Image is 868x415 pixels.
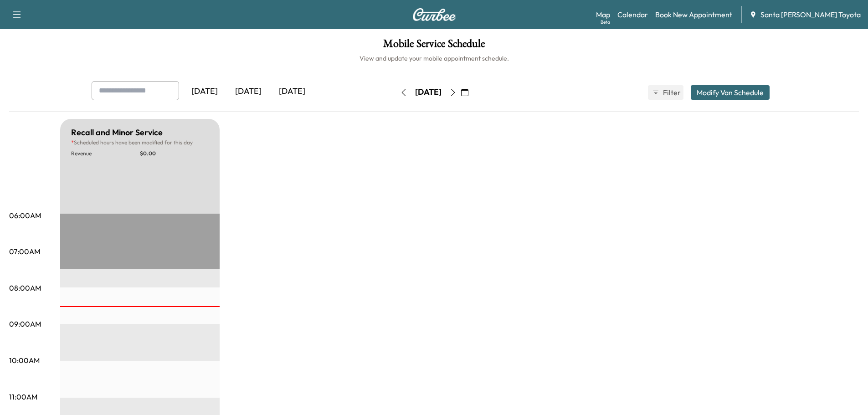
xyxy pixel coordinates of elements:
[691,85,770,100] button: Modify Van Schedule
[601,19,610,26] div: Beta
[9,355,40,366] p: 10:00AM
[226,81,270,102] div: [DATE]
[648,85,683,100] button: Filter
[9,391,37,402] p: 11:00AM
[9,54,859,63] h6: View and update your mobile appointment schedule.
[9,38,859,54] h1: Mobile Service Schedule
[183,81,226,102] div: [DATE]
[760,9,861,20] span: Santa [PERSON_NAME] Toyota
[9,246,40,257] p: 07:00AM
[412,8,456,21] img: Curbee Logo
[596,9,610,20] a: MapBeta
[655,9,732,20] a: Book New Appointment
[9,318,41,329] p: 09:00AM
[140,150,209,157] p: $ 0.00
[270,81,314,102] div: [DATE]
[9,210,41,221] p: 06:00AM
[9,282,41,293] p: 08:00AM
[617,9,648,20] a: Calendar
[663,87,679,98] span: Filter
[71,139,209,146] p: Scheduled hours have been modified for this day
[415,87,442,98] div: [DATE]
[71,126,163,139] h5: Recall and Minor Service
[71,150,140,157] p: Revenue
